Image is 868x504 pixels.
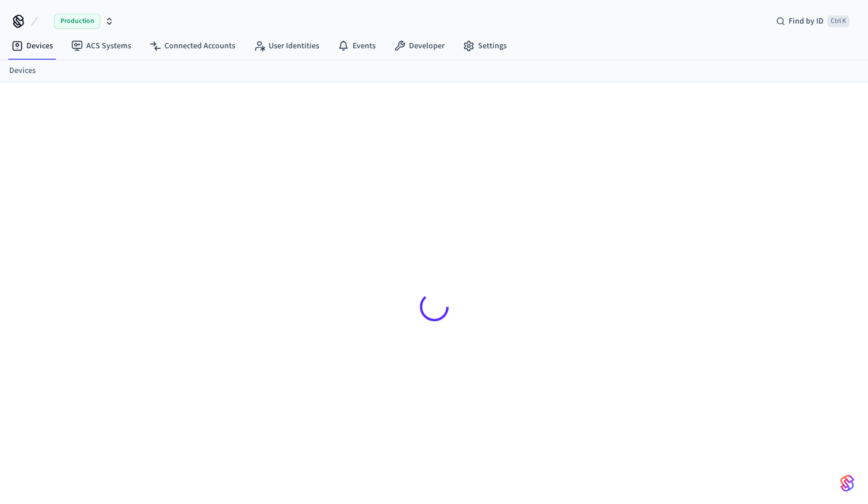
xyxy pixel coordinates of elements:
[140,36,244,56] a: Connected Accounts
[840,474,854,493] img: SeamLogoGradient.69752ec5.svg
[9,65,36,77] a: Devices
[328,36,385,56] a: Events
[244,36,328,56] a: User Identities
[54,14,100,29] span: Production
[385,36,454,56] a: Developer
[789,16,824,27] span: Find by ID
[454,36,516,56] a: Settings
[767,11,859,32] div: Find by IDCtrl K
[827,16,850,27] span: Ctrl K
[62,36,140,56] a: ACS Systems
[2,36,62,56] a: Devices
